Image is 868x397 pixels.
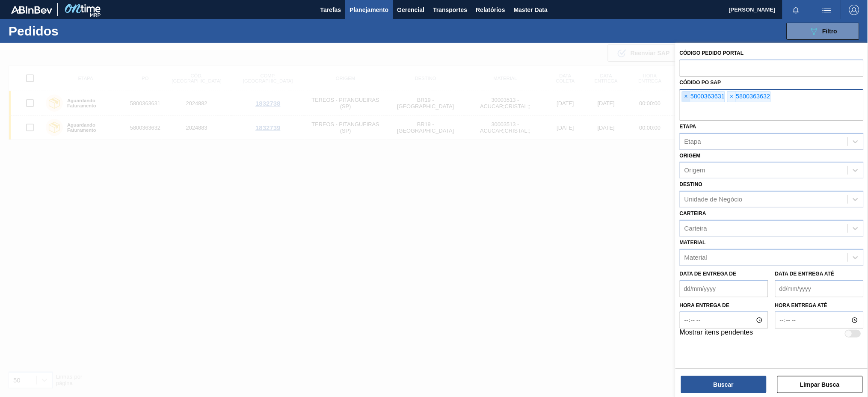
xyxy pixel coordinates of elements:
[775,280,864,297] input: dd/mm/yyyy
[727,91,770,102] div: 5800363632
[782,4,810,16] button: Notificações
[680,299,768,312] label: Hora entrega de
[682,91,725,102] div: 5800363631
[9,26,137,36] h1: Pedidos
[320,5,341,15] span: Tarefas
[680,240,706,246] label: Material
[680,181,702,187] label: Destino
[680,210,706,216] label: Carteira
[680,153,701,159] label: Origem
[680,124,696,130] label: Etapa
[433,5,467,15] span: Transportes
[682,92,690,102] span: ×
[680,271,737,277] label: Data de Entrega de
[849,5,859,15] img: Logout
[397,5,425,15] span: Gerencial
[728,92,736,102] span: ×
[684,225,707,232] div: Carteira
[11,6,52,14] img: TNhmsLtSVTkK8tSr43FrP2fwEKptu5GPRR3wAAAABJRU5ErkJggg==
[684,254,707,261] div: Material
[514,5,548,15] span: Master Data
[684,167,705,174] div: Origem
[476,5,505,15] span: Relatórios
[680,280,768,297] input: dd/mm/yyyy
[684,138,701,145] div: Etapa
[787,23,859,40] button: Filtro
[775,271,835,277] label: Data de Entrega até
[680,329,753,339] label: Mostrar itens pendentes
[822,5,832,15] img: userActions
[823,28,838,35] span: Filtro
[684,196,743,203] div: Unidade de Negócio
[775,299,864,312] label: Hora entrega até
[680,80,721,86] label: Códido PO SAP
[350,5,388,15] span: Planejamento
[680,50,744,56] label: Código Pedido Portal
